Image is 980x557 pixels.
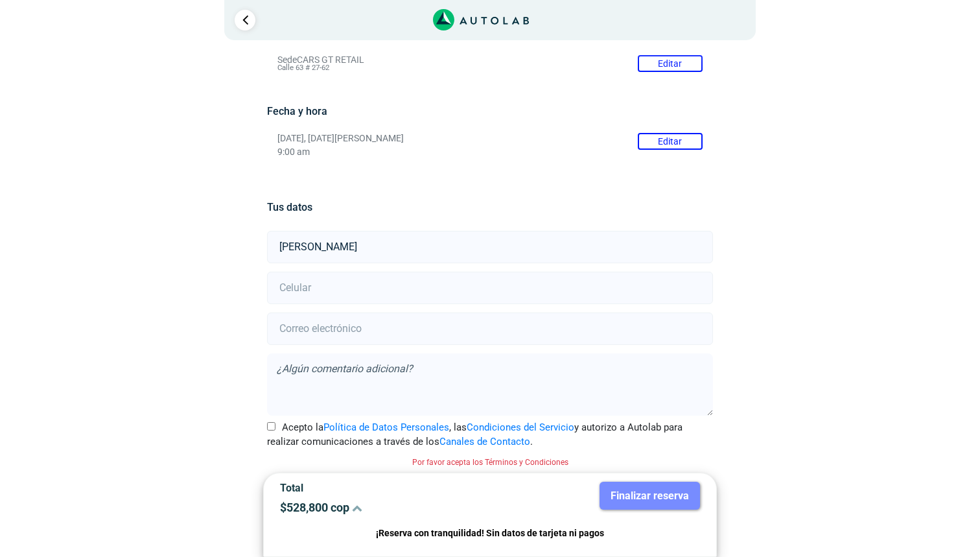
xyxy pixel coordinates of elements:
[280,482,480,494] p: Total
[433,13,530,25] a: Link al sitio de autolab
[467,421,574,433] a: Condiciones del Servicio
[267,231,712,263] input: Nombre y apellido
[280,501,480,514] p: $ 528,800 cop
[323,421,449,433] a: Política de Datos Personales
[638,133,703,150] button: Editar
[267,422,275,431] input: Acepto laPolítica de Datos Personales, lasCondiciones del Servicioy autorizo a Autolab para reali...
[267,420,712,449] label: Acepto la , las y autorizo a Autolab para realizar comunicaciones a través de los .
[280,526,700,541] p: ¡Reserva con tranquilidad! Sin datos de tarjeta ni pagos
[439,436,530,447] a: Canales de Contacto
[277,147,702,158] p: 9:00 am
[235,10,255,30] a: Ir al paso anterior
[412,458,568,467] small: Por favor acepta los Términos y Condiciones
[267,105,712,117] h5: Fecha y hora
[267,272,712,304] input: Celular
[267,313,712,345] input: Correo electrónico
[267,201,712,213] h5: Tus datos
[600,482,700,510] button: Finalizar reserva
[277,133,702,144] p: [DATE], [DATE][PERSON_NAME]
